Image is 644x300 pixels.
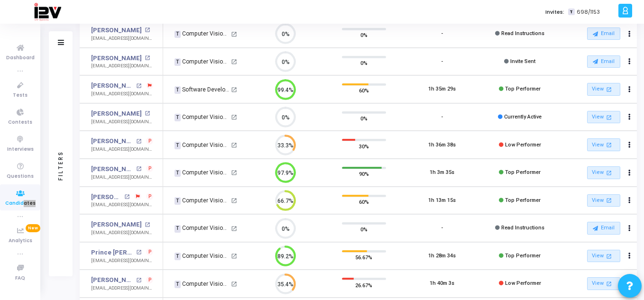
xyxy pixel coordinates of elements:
[15,274,25,282] span: FAQ
[7,145,34,154] span: Interviews
[428,252,456,260] div: 1h 28m 34s
[623,166,636,180] button: Actions
[359,86,369,95] span: 60%
[91,201,153,209] div: [EMAIL_ADDRESS][DOMAIN_NAME]
[587,83,620,96] a: View
[91,174,153,181] div: [EMAIL_ADDRESS][DOMAIN_NAME]
[5,200,36,208] span: Candidates
[501,30,544,36] span: Read Instructions
[360,58,368,68] span: 0%
[623,83,636,96] button: Actions
[231,253,237,259] mat-icon: open_in_new
[623,194,636,207] button: Actions
[9,237,32,245] span: Analytics
[441,224,443,232] div: -
[231,31,237,37] mat-icon: open_in_new
[91,81,134,91] a: [PERSON_NAME]
[505,280,541,286] span: Low Performer
[505,169,541,175] span: Top Performer
[587,250,620,263] a: View
[360,225,368,234] span: 0%
[91,26,142,35] a: [PERSON_NAME]
[136,139,141,144] mat-icon: open_in_new
[8,118,32,127] span: Contests
[91,63,153,70] div: [EMAIL_ADDRESS][DOMAIN_NAME]
[623,222,636,235] button: Actions
[587,55,620,68] button: Email
[231,142,237,148] mat-icon: open_in_new
[145,222,150,227] mat-icon: open_in_new
[428,85,456,93] div: 1h 35m 29s
[145,55,150,61] mat-icon: open_in_new
[91,275,134,285] a: [PERSON_NAME]
[501,225,544,231] span: Read Instructions
[26,224,40,232] span: New
[623,110,636,124] button: Actions
[355,253,372,262] span: 56.67%
[175,281,181,288] span: T
[91,118,153,126] div: [EMAIL_ADDRESS][DOMAIN_NAME]
[13,91,28,100] span: Tests
[577,8,600,16] span: 698/1153
[231,114,237,120] mat-icon: open_in_new
[175,280,230,288] div: Computer Vision Engineer - ML (2)
[56,113,65,218] div: Filters
[505,86,541,92] span: Top Performer
[91,136,134,146] a: [PERSON_NAME]
[91,109,142,118] a: [PERSON_NAME]
[175,141,230,149] div: Computer Vision Engineer - ML (2)
[6,54,35,62] span: Dashboard
[587,194,620,207] a: View
[505,253,541,259] span: Top Performer
[124,194,129,200] mat-icon: open_in_new
[91,35,153,42] div: [EMAIL_ADDRESS][DOMAIN_NAME]
[175,170,181,177] span: T
[7,173,34,181] span: Questions
[231,226,237,232] mat-icon: open_in_new
[148,276,152,284] span: P
[605,196,613,204] mat-icon: open_in_new
[145,27,150,33] mat-icon: open_in_new
[91,192,122,202] a: [PERSON_NAME]
[34,2,61,21] img: logo
[145,111,150,116] mat-icon: open_in_new
[430,169,454,177] div: 1h 3m 35s
[175,114,181,121] span: T
[175,29,230,38] div: Computer Vision Engineer - ML (2)
[505,142,541,148] span: Low Performer
[136,278,141,283] mat-icon: open_in_new
[623,249,636,263] button: Actions
[605,252,613,260] mat-icon: open_in_new
[91,91,153,98] div: [EMAIL_ADDRESS][DOMAIN_NAME]
[587,222,620,234] button: Email
[91,220,142,229] a: [PERSON_NAME]
[428,197,456,205] div: 1h 13m 15s
[136,166,141,172] mat-icon: open_in_new
[136,250,141,255] mat-icon: open_in_new
[136,83,141,89] mat-icon: open_in_new
[91,54,142,63] a: [PERSON_NAME]
[441,113,443,121] div: -
[359,197,369,207] span: 60%
[587,27,620,40] button: Email
[587,111,620,124] a: View
[623,138,636,152] button: Actions
[175,142,181,149] span: T
[175,196,230,205] div: Computer Vision Engineer - ML (2)
[91,285,153,292] div: [EMAIL_ADDRESS][DOMAIN_NAME]
[568,9,574,16] span: T
[360,30,368,40] span: 0%
[441,58,443,66] div: -
[605,85,613,93] mat-icon: open_in_new
[148,165,152,173] span: P
[175,168,230,177] div: Computer Vision Engineer - ML (2)
[605,169,613,177] mat-icon: open_in_new
[175,224,230,232] div: Computer Vision Engineer - ML (2)
[587,277,620,290] a: View
[355,280,372,290] span: 26.67%
[231,87,237,93] mat-icon: open_in_new
[231,170,237,176] mat-icon: open_in_new
[231,198,237,204] mat-icon: open_in_new
[91,229,153,236] div: [EMAIL_ADDRESS][DOMAIN_NAME]
[510,58,535,64] span: Invite Sent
